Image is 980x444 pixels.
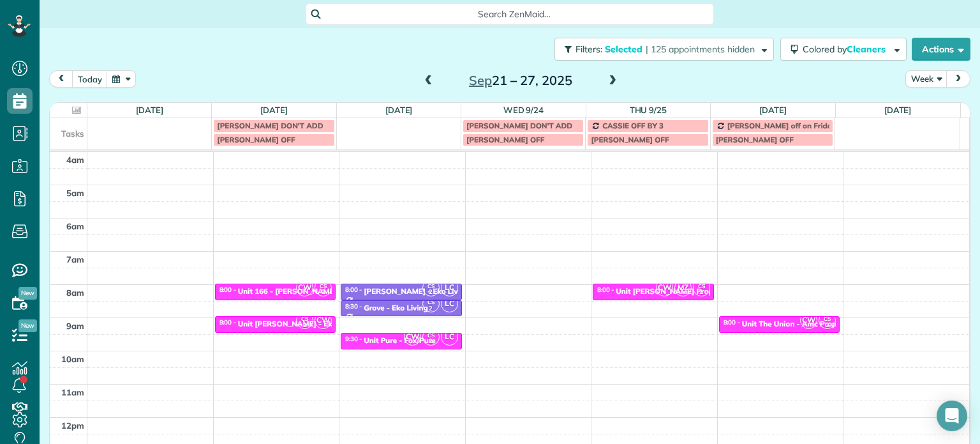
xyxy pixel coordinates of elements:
span: 6am [66,221,84,231]
a: Filters: Selected | 125 appointments hidden [548,38,774,61]
a: [DATE] [260,105,288,115]
span: [PERSON_NAME] DON'T ADD [217,121,323,130]
span: CW [404,328,421,346]
span: Cleaners [847,43,887,55]
button: Filters: Selected | 125 appointments hidden [554,38,774,61]
button: Actions [912,38,970,61]
div: Open Intercom Messenger [937,401,967,431]
small: 2 [423,303,439,315]
span: LC [441,279,458,296]
a: [DATE] [759,105,787,115]
span: CW [315,312,332,329]
span: 4am [66,155,84,165]
span: CW [800,312,817,329]
span: [PERSON_NAME] DON'T ADD [466,121,572,130]
span: LC [441,328,458,346]
span: Colored by [803,43,890,55]
span: Sep [469,72,492,88]
button: Colored byCleaners [780,38,907,61]
small: 2 [297,319,313,332]
span: 7am [66,254,84,264]
span: [PERSON_NAME] OFF [716,135,794,144]
span: MZ [674,279,692,296]
span: 12pm [61,420,84,431]
div: Unit Pure - Fox/Pure [364,336,435,345]
a: Wed 9/24 [503,105,544,115]
div: Unit [PERSON_NAME] Property Management [616,287,776,296]
small: 2 [423,335,439,348]
a: Thu 9/25 [630,105,667,115]
span: [PERSON_NAME] OFF [591,135,669,144]
span: 10am [61,354,84,364]
button: prev [49,70,73,88]
span: [PERSON_NAME] OFF [217,135,295,144]
span: [PERSON_NAME] OFF [466,135,544,144]
div: Unit The Union - Amc Property [742,319,851,328]
span: 9am [66,321,84,331]
div: Unit 166 - [PERSON_NAME][GEOGRAPHIC_DATA] - Capital [238,287,449,296]
small: 2 [694,286,709,298]
div: Grove - Eko Living [364,303,428,312]
button: Week [905,70,947,88]
span: New [19,319,37,332]
h2: 21 – 27, 2025 [441,73,600,88]
span: | 125 appointments hidden [646,43,755,55]
span: CW [656,279,673,296]
div: [PERSON_NAME] - Eko Living [364,287,469,296]
span: LC [441,295,458,312]
span: 8am [66,287,84,298]
a: [DATE] [884,105,912,115]
span: Selected [605,43,643,55]
span: CW [296,279,313,296]
button: today [72,70,108,88]
span: CASSIE OFF BY 3 [602,121,664,130]
span: 5am [66,188,84,198]
a: [DATE] [136,105,163,115]
span: [PERSON_NAME] off on Fridays [727,121,840,130]
div: Unit [PERSON_NAME] - Eko [238,319,337,328]
small: 2 [315,286,331,298]
small: 2 [819,319,835,332]
small: 2 [423,286,439,298]
span: New [19,287,37,300]
a: [DATE] [385,105,413,115]
span: 11am [61,387,84,397]
span: Filters: [575,43,602,55]
button: next [946,70,970,88]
